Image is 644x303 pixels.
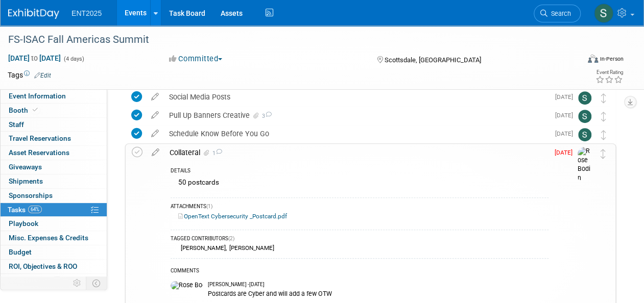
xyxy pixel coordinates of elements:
[171,266,548,277] div: COMMENTS
[171,244,548,252] div: ,
[1,189,107,203] a: Sponsorships
[600,55,624,63] div: In-Person
[206,204,212,209] span: (1)
[178,244,226,251] div: [PERSON_NAME]
[52,276,62,284] span: 14
[147,148,164,157] a: edit
[28,206,42,213] span: 64%
[171,176,548,192] div: 50 postcards
[71,9,102,17] span: ENT2025
[63,56,84,62] span: (4 days)
[9,262,77,270] span: ROI, Objectives & ROO
[9,177,43,185] span: Shipments
[9,276,62,285] span: Attachments
[1,217,107,231] a: Playbook
[30,54,39,62] span: to
[555,130,578,137] span: [DATE]
[178,213,287,220] a: OpenText Cybersecurity _Postcard.pdf
[9,248,32,256] span: Budget
[5,31,571,49] div: FS-ISAC Fall Americas Summit
[171,281,203,290] img: Rose Bodin
[146,92,164,102] a: edit
[555,149,578,156] span: [DATE]
[601,149,606,159] i: Move task
[1,231,107,245] a: Misc. Expenses & Credits
[9,191,53,199] span: Sponsorships
[211,150,222,157] span: 1
[9,148,69,157] span: Asset Reservations
[164,144,548,161] div: Collateral
[601,130,606,140] i: Move task
[578,128,591,141] img: Stephanie Silva
[165,54,226,64] button: Committed
[9,106,40,114] span: Booth
[9,134,71,142] span: Travel Reservations
[1,118,107,132] a: Staff
[8,206,42,214] span: Tasks
[228,236,234,241] span: (2)
[260,113,272,119] span: 3
[1,203,107,217] a: Tasks64%
[555,93,578,100] span: [DATE]
[534,5,581,22] a: Search
[8,70,51,80] td: Tags
[601,112,606,121] i: Move task
[385,56,481,64] span: Scottsdale, [GEOGRAPHIC_DATA]
[146,111,164,120] a: edit
[34,72,51,79] a: Edit
[1,89,107,103] a: Event Information
[1,274,107,288] a: Attachments14
[208,281,265,288] span: [PERSON_NAME] - [DATE]
[68,276,86,290] td: Personalize Event Tab Strip
[1,245,107,259] a: Budget
[1,104,107,117] a: Booth
[1,260,107,273] a: ROI, Objectives & ROO
[578,91,591,105] img: Stephanie Silva
[1,160,107,174] a: Giveaways
[146,129,164,138] a: edit
[595,70,623,75] div: Event Rating
[534,53,624,68] div: Event Format
[33,107,38,113] i: Booth reservation complete
[9,163,42,171] span: Giveaways
[1,146,107,160] a: Asset Reservations
[171,235,548,244] div: TAGGED CONTRIBUTORS
[9,234,88,242] span: Misc. Expenses & Credits
[588,55,598,63] img: Format-Inperson.png
[9,219,38,228] span: Playbook
[601,93,606,103] i: Move task
[547,10,571,17] span: Search
[86,276,107,290] td: Toggle Event Tabs
[9,120,24,129] span: Staff
[164,125,549,142] div: Schedule Know Before You Go
[227,244,274,251] div: [PERSON_NAME]
[578,147,593,183] img: Rose Bodin
[8,9,59,19] img: ExhibitDay
[578,110,591,123] img: Stephanie Silva
[594,4,613,23] img: Stephanie Silva
[1,132,107,145] a: Travel Reservations
[8,54,61,63] span: [DATE] [DATE]
[208,288,548,298] div: Postcards are Cyber and will add a few OTW
[171,203,548,212] div: ATTACHMENTS
[164,88,549,106] div: Social Media Posts
[555,112,578,119] span: [DATE]
[1,174,107,188] a: Shipments
[9,92,66,100] span: Event Information
[171,167,548,176] div: DETAILS
[164,107,549,124] div: Pull Up Banners Creative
